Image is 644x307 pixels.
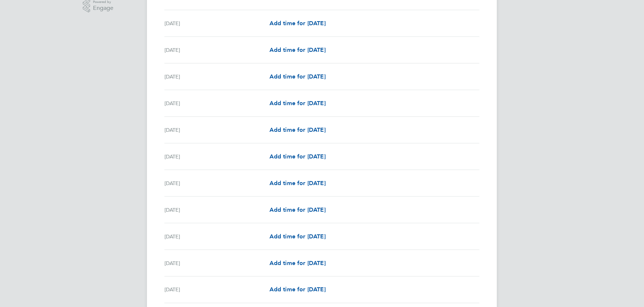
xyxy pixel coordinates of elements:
[269,126,326,134] a: Add time for [DATE]
[164,285,269,294] div: [DATE]
[164,232,269,241] div: [DATE]
[164,206,269,214] div: [DATE]
[93,5,113,11] span: Engage
[269,180,326,187] span: Add time for [DATE]
[269,206,326,213] span: Add time for [DATE]
[269,46,326,53] span: Add time for [DATE]
[164,72,269,81] div: [DATE]
[269,20,326,27] span: Add time for [DATE]
[164,126,269,134] div: [DATE]
[269,286,326,293] span: Add time for [DATE]
[269,233,326,240] span: Add time for [DATE]
[269,259,326,268] a: Add time for [DATE]
[269,260,326,266] span: Add time for [DATE]
[164,179,269,188] div: [DATE]
[269,73,326,80] span: Add time for [DATE]
[269,179,326,188] a: Add time for [DATE]
[269,153,326,160] span: Add time for [DATE]
[269,152,326,161] a: Add time for [DATE]
[269,206,326,214] a: Add time for [DATE]
[164,99,269,108] div: [DATE]
[269,99,326,108] a: Add time for [DATE]
[269,126,326,133] span: Add time for [DATE]
[269,72,326,81] a: Add time for [DATE]
[269,100,326,107] span: Add time for [DATE]
[164,46,269,54] div: [DATE]
[164,259,269,268] div: [DATE]
[269,232,326,241] a: Add time for [DATE]
[269,46,326,54] a: Add time for [DATE]
[269,19,326,28] a: Add time for [DATE]
[164,152,269,161] div: [DATE]
[269,285,326,294] a: Add time for [DATE]
[164,19,269,28] div: [DATE]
